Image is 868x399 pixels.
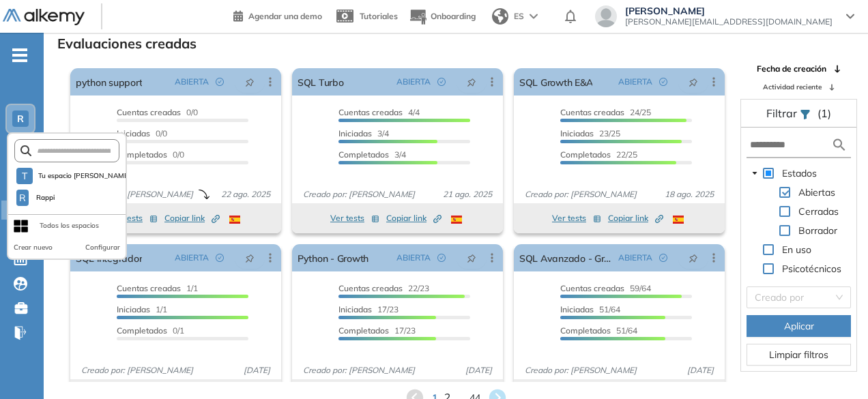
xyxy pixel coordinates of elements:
span: 0/0 [117,107,198,117]
span: Creado por: [PERSON_NAME] [76,364,199,376]
span: 0/0 [117,128,167,138]
span: Cuentas creadas [117,107,181,117]
span: 23/25 [560,128,620,138]
span: Creado por: [PERSON_NAME] [76,188,199,201]
span: Actividad reciente [763,82,822,92]
h3: Evaluaciones creadas [57,35,197,52]
span: Iniciadas [117,304,150,314]
span: Copiar link [608,212,663,224]
span: 1/1 [117,283,198,293]
button: Copiar link [164,210,220,226]
span: 24/25 [560,107,651,117]
button: pushpin [235,71,265,93]
span: ABIERTA [175,76,209,88]
span: ABIERTA [175,252,209,264]
span: pushpin [245,252,255,263]
img: search icon [831,136,848,153]
span: 22/25 [560,149,637,160]
span: 21 ago. 2025 [437,188,497,201]
span: Tutoriales [360,11,398,21]
span: pushpin [467,76,476,87]
span: 59/64 [560,283,651,293]
button: Crear nuevo [14,242,53,253]
span: Iniciadas [560,128,594,138]
span: (1) [818,105,831,121]
span: Creado por: [PERSON_NAME] [519,188,642,201]
span: Abiertas [798,186,835,198]
span: Copiar link [386,212,442,224]
span: ABIERTA [618,76,652,88]
span: En uso [779,241,814,258]
span: Copiar link [164,212,220,224]
span: Cuentas creadas [560,107,624,117]
button: Ver tests [108,210,158,226]
span: Completados [560,325,611,336]
span: check-circle [216,78,224,86]
span: Cerradas [798,205,839,218]
span: ES [514,10,524,23]
span: 18 ago. 2025 [659,188,719,201]
span: ABIERTA [396,252,431,264]
button: pushpin [457,247,487,269]
span: [DATE] [238,364,276,376]
img: ESP [229,216,240,224]
span: Abiertas [796,184,838,201]
span: Creado por: [PERSON_NAME] [298,188,420,201]
span: Aplicar [784,319,814,334]
span: Rappi [34,192,57,203]
span: 51/64 [560,325,637,336]
span: 3/4 [338,149,406,160]
span: Cuentas creadas [338,283,403,293]
span: Iniciadas [338,128,372,138]
button: Aplicar [747,315,851,337]
span: Cerradas [796,203,841,220]
div: Todos los espacios [40,220,99,231]
i: - [12,54,27,57]
button: Onboarding [409,2,476,31]
button: Limpiar filtros [747,344,851,366]
span: check-circle [437,78,446,86]
span: pushpin [245,76,255,87]
span: Completados [338,325,389,336]
span: Iniciadas [560,304,594,314]
span: check-circle [659,78,667,86]
button: pushpin [457,71,487,93]
button: Configurar [85,242,120,253]
span: Estados [779,165,820,181]
span: check-circle [216,254,224,262]
span: Agendar una demo [248,11,322,21]
span: Psicotécnicos [782,263,841,275]
span: [DATE] [682,364,719,376]
span: Iniciadas [338,304,372,314]
span: pushpin [467,252,476,263]
span: 0/0 [117,149,184,160]
span: Iniciadas [117,128,150,138]
span: check-circle [437,254,446,262]
span: 1/1 [117,304,167,314]
span: Estados [782,167,817,179]
button: Ver tests [330,210,379,226]
span: 22 ago. 2025 [216,188,276,201]
span: Cuentas creadas [560,283,624,293]
span: Creado por: [PERSON_NAME] [519,364,642,376]
span: Creado por: [PERSON_NAME] [298,364,420,376]
span: pushpin [689,76,698,87]
span: [DATE] [460,364,497,376]
span: Fecha de creación [757,63,826,75]
span: Borrador [798,224,837,237]
span: Cuentas creadas [117,283,181,293]
span: 17/23 [338,325,416,336]
span: Filtrar [766,106,800,120]
span: [PERSON_NAME] [625,5,833,16]
img: Logo [3,9,85,26]
span: 17/23 [338,304,399,314]
span: Completados [560,149,611,160]
span: check-circle [659,254,667,262]
a: SQL Growth E&A [519,68,592,95]
span: pushpin [689,252,698,263]
a: python support [76,68,142,95]
span: caret-down [751,170,758,177]
span: Psicotécnicos [779,261,844,277]
a: Agendar una demo [233,7,322,23]
span: [PERSON_NAME][EMAIL_ADDRESS][DOMAIN_NAME] [625,16,833,27]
